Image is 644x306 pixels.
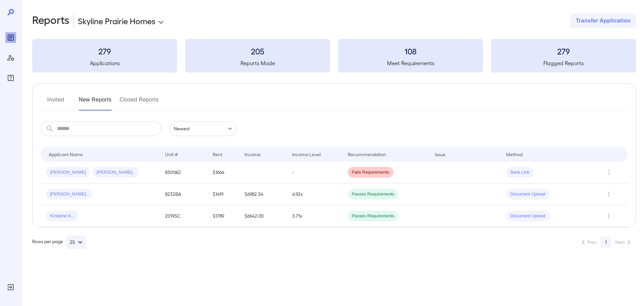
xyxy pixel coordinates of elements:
[506,150,523,158] div: Method
[5,73,16,83] div: FAQ
[338,46,483,56] h3: 108
[491,46,636,56] h3: 279
[287,183,342,205] td: 4.92x
[207,205,239,227] td: $1789
[185,46,330,56] h3: 205
[287,205,342,227] td: 3.71x
[169,121,236,136] div: Newest
[239,205,287,227] td: $6642.00
[348,150,386,158] div: Recommendation
[292,150,321,158] div: Income Level
[160,183,207,205] td: 8232BA
[120,94,159,111] button: Closed Reports
[32,46,177,56] h3: 279
[506,213,549,219] span: Document Upload
[79,94,112,111] button: New Reports
[348,191,398,198] span: Passes Requirements
[603,167,614,178] button: Row Actions
[491,59,636,67] h5: Flagged Reports
[348,213,398,219] span: Passes Requirements
[435,150,446,158] div: Issue
[571,13,636,28] button: Transfer Application
[32,39,636,73] summary: 279Applications205Reports Made108Meet Requirements279Flagged Reports
[160,162,207,183] td: 8301AO
[46,191,92,198] span: [PERSON_NAME]..
[41,94,71,111] button: Invited
[46,213,79,219] span: Kirstiene K...
[185,59,330,67] h5: Reports Made
[245,150,261,158] div: Income
[348,169,393,176] span: Fails Requirements
[207,183,239,205] td: $1419
[32,13,69,28] h2: Reports
[5,32,16,43] div: Reports
[160,205,207,227] td: 2019SC
[165,150,178,158] div: Unit #
[506,191,549,198] span: Document Upload
[5,282,16,293] div: Log Out
[32,235,86,249] div: Rows per page
[287,162,342,183] td: -
[338,59,483,67] h5: Meet Requirements
[603,211,614,221] button: Row Actions
[600,237,611,248] button: page 1
[67,235,86,249] button: 25
[576,237,636,248] nav: pagination navigation
[239,183,287,205] td: $6982.34
[93,169,139,176] span: [PERSON_NAME]..
[506,169,533,176] span: Bank Link
[46,169,90,176] span: [PERSON_NAME]
[49,150,83,158] div: Applicant Name
[603,189,614,200] button: Row Actions
[213,150,223,158] div: Rent
[78,15,155,26] p: Skyline Prairie Homes
[32,59,177,67] h5: Applications
[5,52,16,63] div: Manage Users
[207,162,239,183] td: $1664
